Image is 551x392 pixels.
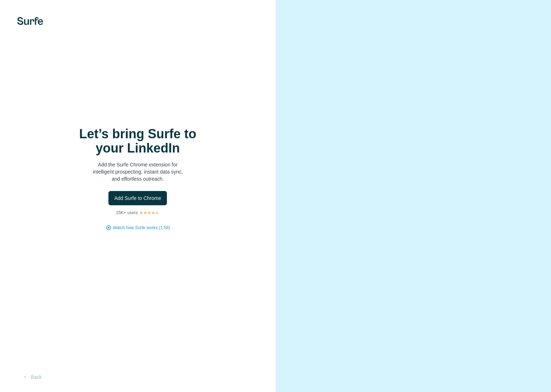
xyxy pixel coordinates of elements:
p: 25K+ users [116,210,138,216]
img: Surfe's logo [17,17,43,25]
span: Add Surfe to Chrome [114,195,161,202]
h1: Let’s bring Surfe to your LinkedIn [66,127,209,155]
button: Back [17,371,47,383]
p: Add the Surfe Chrome extension for intelligent prospecting, instant data sync, and effortless out... [66,161,209,182]
button: Watch how Surfe works (1:58) [113,225,170,231]
button: Add Surfe to Chrome [108,191,167,205]
img: Rating Stars [139,211,159,215]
